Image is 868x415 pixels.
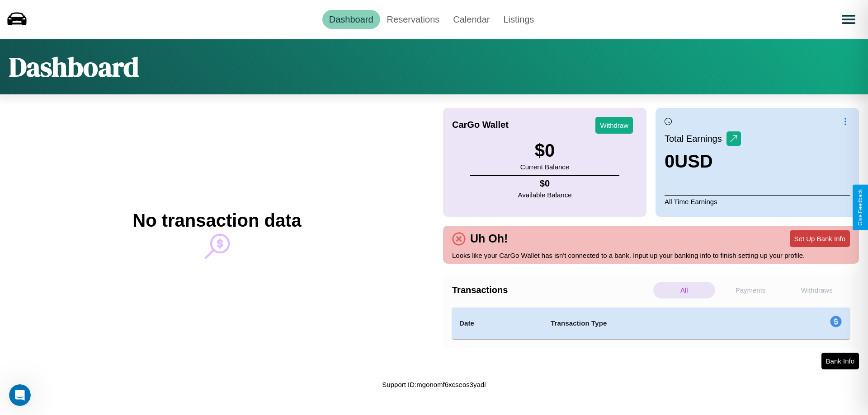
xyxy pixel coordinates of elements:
[836,7,861,32] button: Open menu
[520,161,569,173] p: Current Balance
[857,189,863,226] div: Give Feedback
[821,353,859,369] button: Bank Info
[452,249,850,261] p: Looks like your CarGo Wallet has isn't connected to a bank. Input up your banking info to finish ...
[322,10,380,29] a: Dashboard
[9,48,139,85] h1: Dashboard
[382,378,486,391] p: Support ID: mgonomf6xcseos3yadi
[720,282,782,298] p: Payments
[665,151,741,172] h3: 0 USD
[9,384,31,406] iframe: Intercom live chat
[496,10,541,29] a: Listings
[518,189,572,201] p: Available Balance
[595,117,633,134] button: Withdraw
[446,10,496,29] a: Calendar
[518,178,572,189] h4: $ 0
[551,318,756,329] h4: Transaction Type
[786,282,848,298] p: Withdraws
[665,131,726,147] p: Total Earnings
[653,282,715,298] p: All
[132,210,301,231] h2: No transaction data
[452,285,651,295] h4: Transactions
[380,10,447,29] a: Reservations
[520,140,569,161] h3: $ 0
[466,232,512,245] h4: Uh Oh!
[665,195,850,208] p: All Time Earnings
[790,230,850,247] button: Set Up Bank Info
[459,318,536,329] h4: Date
[452,308,850,339] table: simple table
[452,120,509,130] h4: CarGo Wallet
